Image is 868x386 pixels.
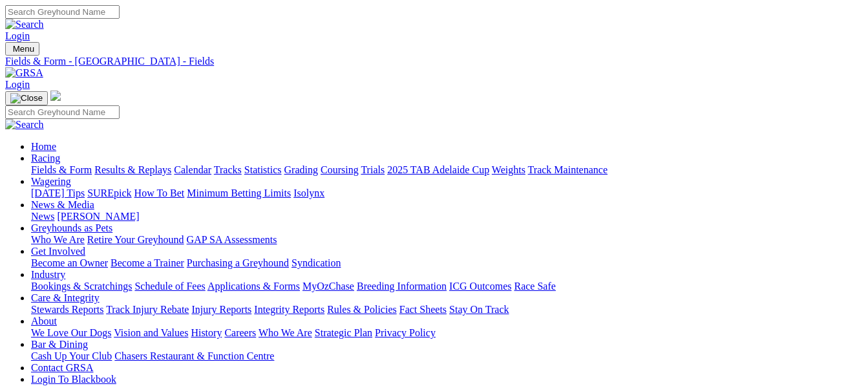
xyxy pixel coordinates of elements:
a: Fact Sheets [399,304,447,315]
a: Care & Integrity [31,292,100,303]
a: Wagering [31,176,71,187]
a: Strategic Plan [315,327,372,338]
button: Toggle navigation [5,42,39,56]
a: Results & Replays [94,164,171,175]
a: 2025 TAB Adelaide Cup [387,164,489,175]
img: Search [5,19,44,30]
a: Schedule of Fees [134,281,205,292]
div: Get Involved [31,257,863,269]
a: Fields & Form - [GEOGRAPHIC_DATA] - Fields [5,56,863,67]
a: Calendar [174,164,211,175]
a: Careers [224,327,256,338]
a: Get Involved [31,246,85,257]
a: News [31,211,54,222]
input: Search [5,5,120,19]
a: Stewards Reports [31,304,103,315]
a: Racing [31,153,60,164]
a: Become a Trainer [111,257,184,268]
a: Weights [492,164,525,175]
img: GRSA [5,67,43,79]
a: Who We Are [31,234,85,245]
a: About [31,316,57,327]
a: Rules & Policies [327,304,397,315]
div: Wagering [31,188,863,199]
a: Coursing [321,164,359,175]
a: Retire Your Greyhound [87,234,184,245]
a: Injury Reports [191,304,251,315]
a: Who We Are [259,327,312,338]
a: Bookings & Scratchings [31,281,132,292]
a: Privacy Policy [375,327,436,338]
button: Toggle navigation [5,91,48,105]
a: MyOzChase [302,281,354,292]
a: SUREpick [87,188,131,198]
a: Bar & Dining [31,339,88,350]
a: History [191,327,222,338]
a: News & Media [31,199,94,210]
a: Applications & Forms [207,281,300,292]
a: Cash Up Your Club [31,350,112,361]
div: Greyhounds as Pets [31,234,863,246]
div: Racing [31,164,863,176]
a: Trials [361,164,385,175]
a: Breeding Information [357,281,447,292]
div: Bar & Dining [31,350,863,362]
a: Purchasing a Greyhound [187,257,289,268]
a: [PERSON_NAME] [57,211,139,222]
a: Track Injury Rebate [106,304,189,315]
div: News & Media [31,211,863,222]
a: Greyhounds as Pets [31,222,112,233]
img: Search [5,119,44,131]
img: logo-grsa-white.png [50,91,61,101]
a: We Love Our Dogs [31,327,111,338]
a: Login [5,79,30,90]
a: Minimum Betting Limits [187,188,291,198]
a: Vision and Values [114,327,188,338]
a: Syndication [291,257,341,268]
a: Industry [31,269,65,280]
div: About [31,327,863,339]
a: Race Safe [514,281,555,292]
a: Isolynx [293,188,324,198]
a: Contact GRSA [31,362,93,373]
a: GAP SA Assessments [187,234,277,245]
a: Track Maintenance [528,164,608,175]
a: Login [5,30,30,41]
a: Stay On Track [449,304,509,315]
a: How To Bet [134,188,185,198]
input: Search [5,105,120,119]
a: Chasers Restaurant & Function Centre [114,350,274,361]
a: ICG Outcomes [449,281,511,292]
a: Grading [284,164,318,175]
div: Industry [31,281,863,292]
span: Menu [13,44,34,54]
a: Statistics [244,164,282,175]
img: Close [10,93,43,103]
div: Care & Integrity [31,304,863,316]
a: Home [31,141,56,152]
a: [DATE] Tips [31,188,85,198]
a: Become an Owner [31,257,108,268]
a: Integrity Reports [254,304,324,315]
a: Tracks [214,164,242,175]
a: Fields & Form [31,164,92,175]
a: Login To Blackbook [31,374,116,385]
